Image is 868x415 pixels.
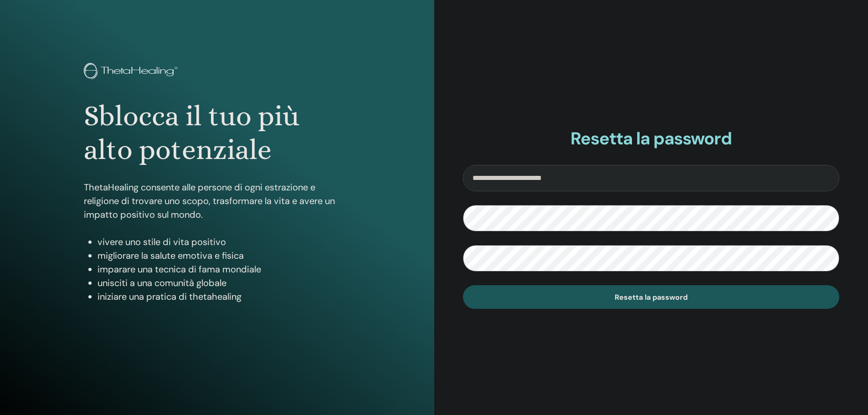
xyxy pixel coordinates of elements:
[615,292,688,302] span: Resetta la password
[98,290,350,303] li: iniziare una pratica di thetahealing
[84,180,350,221] p: ThetaHealing consente alle persone di ogni estrazione e religione di trovare uno scopo, trasforma...
[98,276,350,290] li: unisciti a una comunità globale
[98,249,350,262] li: migliorare la salute emotiva e fisica
[84,99,350,167] h1: Sblocca il tuo più alto potenziale
[463,285,840,309] button: Resetta la password
[463,128,840,149] h2: Resetta la password
[98,262,350,276] li: imparare una tecnica di fama mondiale
[98,235,350,249] li: vivere uno stile di vita positivo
